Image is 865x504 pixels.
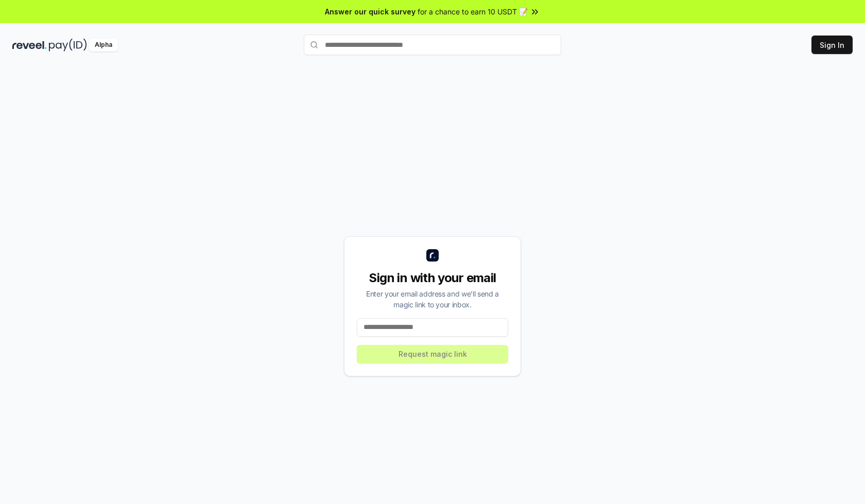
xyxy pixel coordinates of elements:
[325,6,416,17] span: Answer our quick survey
[426,249,439,262] img: logo_small
[811,36,853,54] button: Sign In
[418,6,528,17] span: for a chance to earn 10 USDT 📝
[357,288,508,310] div: Enter your email address and we’ll send a magic link to your inbox.
[12,39,47,51] img: reveel_dark
[49,39,87,51] img: pay_id
[357,270,508,286] div: Sign in with your email
[89,39,118,51] div: Alpha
